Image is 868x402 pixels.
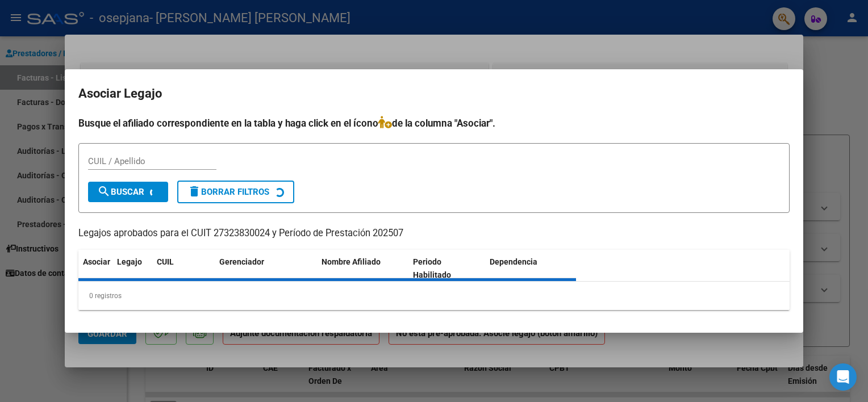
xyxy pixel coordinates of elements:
[88,182,168,202] button: Buscar
[83,257,110,266] span: Asociar
[97,185,111,198] mat-icon: search
[485,250,577,287] datatable-header-cell: Dependencia
[157,257,174,266] span: CUIL
[78,227,790,241] p: Legajos aprobados para el CUIT 27323830024 y Período de Prestación 202507
[219,257,264,266] span: Gerenciador
[78,116,790,131] h4: Busque el afiliado correspondiente en la tabla y haga click en el ícono de la columna "Asociar".
[97,187,144,197] span: Buscar
[413,257,451,279] span: Periodo Habilitado
[177,181,294,203] button: Borrar Filtros
[490,257,537,266] span: Dependencia
[78,250,112,287] datatable-header-cell: Asociar
[187,187,269,197] span: Borrar Filtros
[112,250,152,287] datatable-header-cell: Legajo
[408,250,485,287] datatable-header-cell: Periodo Habilitado
[215,250,317,287] datatable-header-cell: Gerenciador
[117,257,142,266] span: Legajo
[322,257,381,266] span: Nombre Afiliado
[829,363,857,391] div: Open Intercom Messenger
[152,250,215,287] datatable-header-cell: CUIL
[78,83,790,104] h2: Asociar Legajo
[78,282,790,310] div: 0 registros
[317,250,408,287] datatable-header-cell: Nombre Afiliado
[187,185,201,198] mat-icon: delete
